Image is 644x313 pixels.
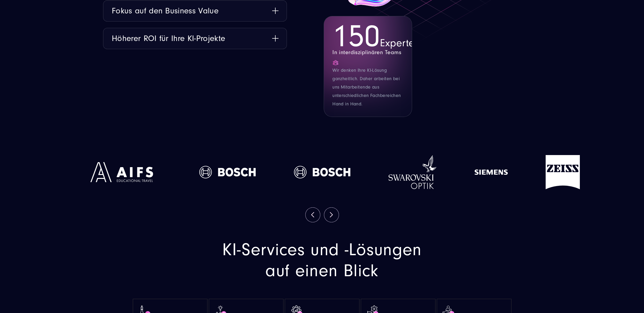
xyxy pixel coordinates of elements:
[324,208,339,222] button: Next
[82,155,161,189] img: logo_AIFS_white | KI-Agentur SUNZINET
[474,155,508,189] img: siemens-logo_weiß | KI-Agentur SUNZINET
[332,19,380,54] span: 150
[332,25,403,48] span: Experten
[332,59,339,66] img: Icon User | KI-Strategie und -Beratung mit SUNZINET
[388,155,437,189] img: swarovski-logo_weiß | KI-Agentur SUNZINET
[199,155,256,189] img: bosch-logo_white
[332,66,403,108] p: Wir denken Ihre KI-Lösung ganzheitlich. Daher arbeiten bei uns Mitarbeitende aus unterschiedliche...
[332,48,403,57] strong: In interdisziplinären Teams
[103,28,287,49] button: Höherer ROI für Ihre KI-Projekte
[215,239,429,281] h2: KI-Services und -Lösungen auf einen Blick
[546,155,580,189] img: logo_zeiss_weiss | KI-Agentur SUNZINET
[294,155,351,189] img: bosch-logo_weiß | KI-Agentur SUNZINET
[306,208,320,222] button: Previous
[103,1,287,21] button: Fokus auf den Business Value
